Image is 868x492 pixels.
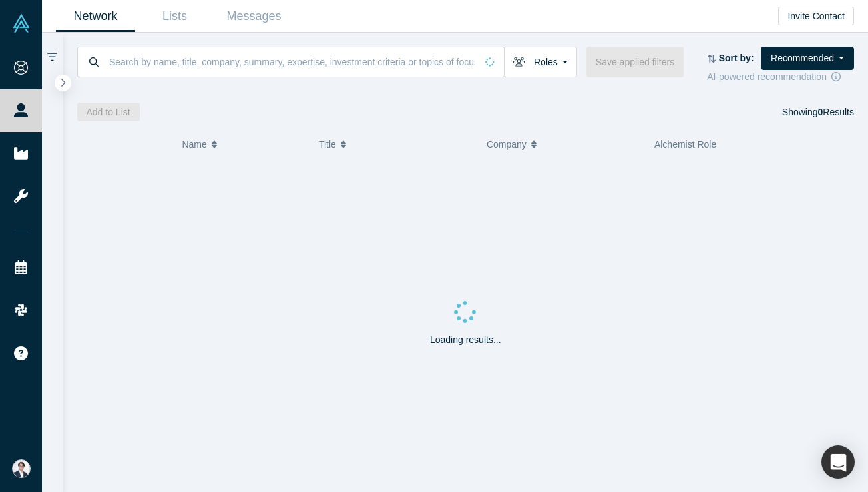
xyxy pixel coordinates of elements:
[214,1,294,32] a: Messages
[319,130,473,158] button: Title
[719,53,754,63] strong: Sort by:
[761,47,854,70] button: Recommended
[504,47,577,77] button: Roles
[818,107,854,117] span: Results
[77,103,140,121] button: Add to List
[487,130,527,158] span: Company
[182,130,206,158] span: Name
[135,1,214,32] a: Lists
[12,459,31,478] img: Eisuke Shimizu's Account
[108,46,476,77] input: Search by name, title, company, summary, expertise, investment criteria or topics of focus
[707,70,854,84] div: AI-powered recommendation
[56,1,135,32] a: Network
[182,130,305,158] button: Name
[12,14,31,33] img: Alchemist Vault Logo
[319,130,336,158] span: Title
[487,130,640,158] button: Company
[430,333,501,347] p: Loading results...
[778,7,854,25] button: Invite Contact
[782,103,854,121] div: Showing
[586,47,684,77] button: Save applied filters
[818,107,823,117] strong: 0
[654,139,716,150] span: Alchemist Role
